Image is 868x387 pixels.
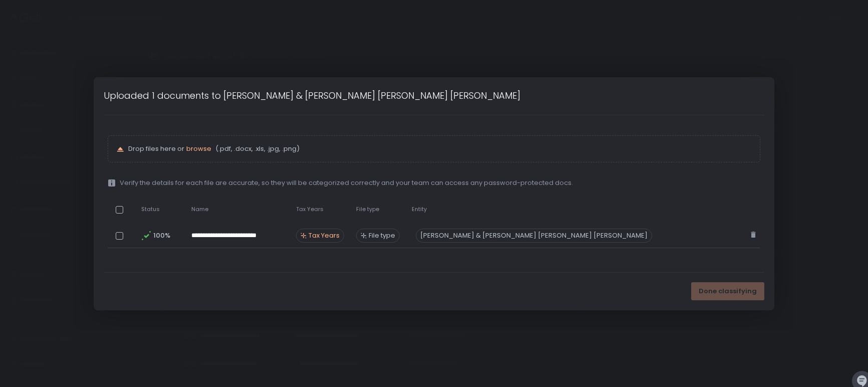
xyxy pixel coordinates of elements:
[153,231,169,240] span: 100%
[416,229,652,243] div: [PERSON_NAME] & [PERSON_NAME] [PERSON_NAME] [PERSON_NAME]
[369,231,395,240] span: File type
[141,206,160,213] span: Status
[120,178,573,187] span: Verify the details for each file are accurate, so they will be categorized correctly and your tea...
[128,144,752,153] p: Drop files here or
[309,231,340,240] span: Tax Years
[186,144,211,153] button: browse
[104,89,520,102] h1: Uploaded 1 documents to [PERSON_NAME] & [PERSON_NAME] [PERSON_NAME] [PERSON_NAME]
[213,144,300,153] span: (.pdf, .docx, .xls, .jpg, .png)
[186,144,211,153] span: browse
[356,206,379,213] span: File type
[191,206,208,213] span: Name
[296,206,324,213] span: Tax Years
[412,206,427,213] span: Entity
